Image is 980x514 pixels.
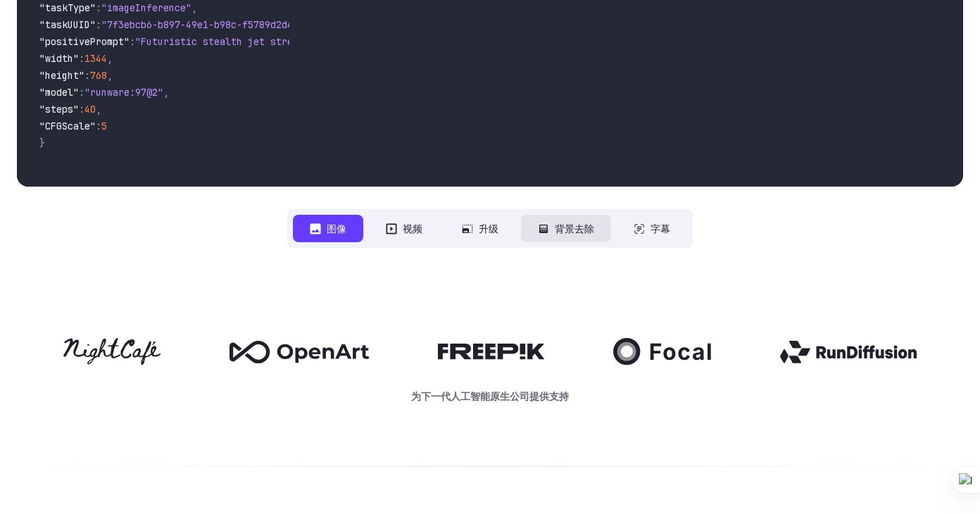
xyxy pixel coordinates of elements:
span: , [107,69,113,82]
span: "runware:97@2" [84,86,163,99]
font: 字幕 [651,220,670,237]
span: : [84,69,90,82]
span: "positivePrompt" [39,35,130,48]
span: : [79,86,84,99]
font: 升级 [479,220,498,237]
font: 图像 [327,220,346,237]
span: "width" [39,52,79,65]
span: : [96,120,101,132]
span: "7f3ebcb6-b897-49e1-b98c-f5789d2d40d7" [101,18,315,31]
span: "imageInference" [101,1,191,14]
span: : [96,18,101,31]
span: } [39,137,45,149]
span: 768 [90,69,107,82]
span: , [107,52,113,65]
span: 1344 [84,52,107,65]
span: : [130,35,135,48]
span: "Futuristic stealth jet streaking through a neon-lit cityscape with glowing purple exhaust" [135,35,648,48]
font: 背景去除 [555,220,594,237]
span: 5 [101,120,107,132]
span: "height" [39,69,84,82]
span: : [96,1,101,14]
span: , [163,86,169,99]
span: : [79,52,84,65]
span: 40 [84,103,96,115]
span: "model" [39,86,79,99]
span: , [96,103,101,115]
span: "taskUUID" [39,18,96,31]
p: 为下一代人工智能原生公司提供支持 [17,388,963,404]
span: "CFGScale" [39,120,96,132]
span: "taskType" [39,1,96,14]
span: : [79,103,84,115]
font: 视频 [403,220,422,237]
span: , [191,1,197,14]
span: "steps" [39,103,79,115]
